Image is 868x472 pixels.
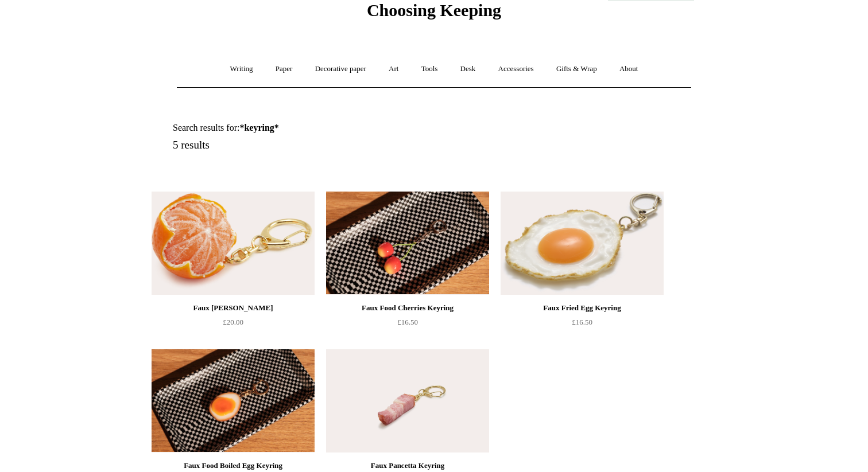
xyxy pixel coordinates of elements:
[609,54,649,84] a: About
[265,54,303,84] a: Paper
[501,301,664,348] a: Faux Fried Egg Keyring £16.50
[378,54,409,84] a: Art
[572,318,592,326] span: £16.50
[152,192,315,295] img: Faux Clementine Keyring
[326,349,489,453] a: Faux Pancetta Keyring Faux Pancetta Keyring
[546,54,607,84] a: Gifts & Wrap
[223,318,243,326] span: £20.00
[173,139,447,152] h5: 5 results
[329,301,486,315] div: Faux Food Cherries Keyring
[367,1,501,19] span: Choosing Keeping
[152,349,315,453] a: Faux Food Boiled Egg Keyring Faux Food Boiled Egg Keyring
[501,192,664,295] a: Faux Fried Egg Keyring Faux Fried Egg Keyring
[326,301,489,348] a: Faux Food Cherries Keyring £16.50
[154,301,312,315] div: Faux [PERSON_NAME]
[152,349,315,453] img: Faux Food Boiled Egg Keyring
[152,301,315,348] a: Faux [PERSON_NAME] £20.00
[220,54,263,84] a: Writing
[397,318,418,326] span: £16.50
[450,54,486,84] a: Desk
[326,349,489,453] img: Faux Pancetta Keyring
[488,54,544,84] a: Accessories
[152,192,315,295] a: Faux Clementine Keyring Faux Clementine Keyring
[326,192,489,295] a: Faux Food Cherries Keyring Faux Food Cherries Keyring
[503,301,661,315] div: Faux Fried Egg Keyring
[305,54,377,84] a: Decorative paper
[501,192,664,295] img: Faux Fried Egg Keyring
[367,10,501,18] a: Choosing Keeping
[173,122,447,133] h1: Search results for:
[411,54,448,84] a: Tools
[326,192,489,295] img: Faux Food Cherries Keyring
